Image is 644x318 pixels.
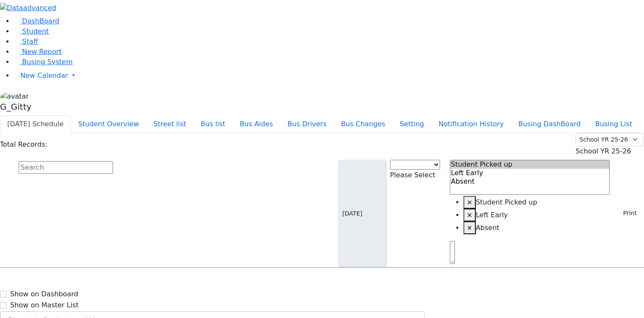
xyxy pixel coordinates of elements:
[22,17,59,25] span: DashBoard
[463,196,476,209] button: Remove item
[193,115,232,133] button: Bus list
[463,196,610,209] li: Student Picked up
[393,115,431,133] button: Setting
[431,115,511,133] button: Notification History
[576,147,631,155] span: School YR 25-26
[14,58,73,66] a: Busing System
[476,211,508,219] span: Left Early
[450,177,610,186] option: Absent
[463,221,610,234] li: Absent
[334,115,393,133] button: Bus Changes
[463,209,476,221] button: Remove item
[463,221,476,234] button: Remove item
[450,169,610,177] option: Left Early
[463,209,610,221] li: Left Early
[576,133,644,146] select: Default select example
[588,115,639,133] button: Busing List
[613,207,641,220] button: Print
[14,67,644,84] a: New Calendar
[10,289,78,299] label: Show on Dashboard
[10,300,79,310] label: Show on Master List
[467,198,472,206] span: ×
[511,115,588,133] button: Busing DashBoard
[14,27,49,35] a: Student
[22,27,49,35] span: Student
[280,115,334,133] button: Bus Drivers
[22,58,73,66] span: Busing System
[476,198,537,206] span: Student Picked up
[22,48,62,56] span: New Report
[467,224,472,232] span: ×
[390,171,435,179] span: Please Select
[14,37,38,45] a: Staff
[467,211,472,219] span: ×
[20,71,68,79] span: New Calendar
[450,160,610,169] option: Student Picked up
[232,115,280,133] button: Bus Aides
[14,48,62,56] a: New Report
[146,115,193,133] button: Street list
[22,37,38,45] span: Staff
[71,115,146,133] button: Student Overview
[476,224,500,232] span: Absent
[450,241,455,264] textarea: Search
[19,161,113,174] input: Search
[14,17,59,25] a: DashBoard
